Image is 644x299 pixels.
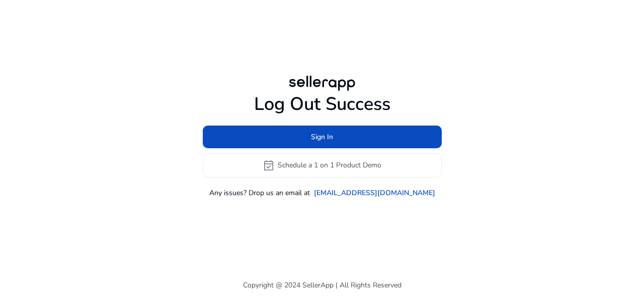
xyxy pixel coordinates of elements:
span: event_available [263,159,275,171]
span: Sign In [311,132,333,142]
p: Any issues? Drop us an email at [209,188,310,198]
a: [EMAIL_ADDRESS][DOMAIN_NAME] [314,188,435,198]
button: event_availableSchedule a 1 on 1 Product Demo [203,153,442,177]
button: Sign In [203,126,442,148]
h1: Log Out Success [203,93,442,115]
